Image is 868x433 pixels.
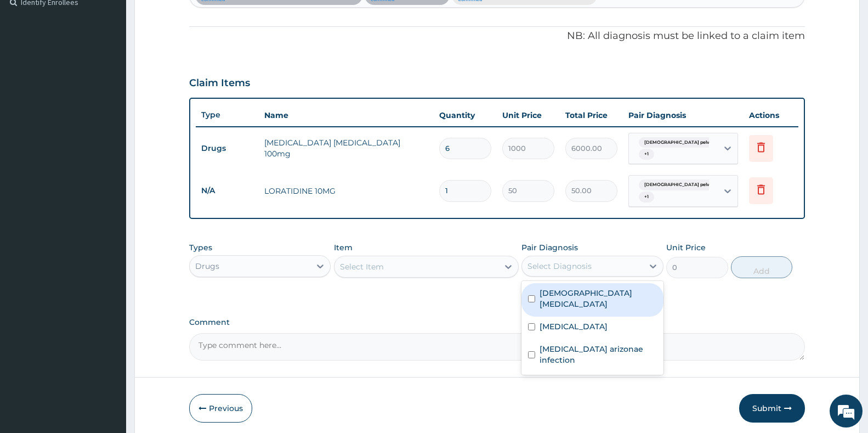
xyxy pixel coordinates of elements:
[521,242,578,253] label: Pair Diagnosis
[731,256,792,278] button: Add
[639,137,761,148] span: [DEMOGRAPHIC_DATA] pelvic inflammatory dis...
[497,104,560,126] th: Unit Price
[639,179,761,190] span: [DEMOGRAPHIC_DATA] pelvic inflammatory dis...
[340,261,384,272] div: Select Item
[180,5,206,32] div: Minimize live chat window
[434,104,497,126] th: Quantity
[189,77,250,89] h3: Claim Items
[540,321,608,332] label: [MEDICAL_DATA]
[666,242,706,253] label: Unit Price
[744,104,798,126] th: Actions
[540,344,656,365] label: [MEDICAL_DATA] arizonae infection
[57,61,184,76] div: Chat with us now
[195,261,219,272] div: Drugs
[259,180,434,202] td: LORATIDINE 10MG
[196,138,259,159] td: Drugs
[196,181,259,201] td: N/A
[64,138,151,249] span: We're online!
[189,243,212,252] label: Types
[560,104,623,126] th: Total Price
[639,192,654,203] span: + 1
[189,318,805,327] label: Comment
[259,132,434,165] td: [MEDICAL_DATA] [MEDICAL_DATA] 100mg
[540,288,656,310] label: [DEMOGRAPHIC_DATA] [MEDICAL_DATA]
[259,104,434,126] th: Name
[196,105,259,125] th: Type
[623,104,744,126] th: Pair Diagnosis
[189,29,805,43] p: NB: All diagnosis must be linked to a claim item
[527,261,592,272] div: Select Diagnosis
[189,394,252,423] button: Previous
[5,300,209,338] textarea: Type your message and hit 'Enter'
[334,242,353,253] label: Item
[639,149,654,160] span: + 1
[739,394,805,423] button: Submit
[20,55,44,82] img: d_794563401_company_1708531726252_794563401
